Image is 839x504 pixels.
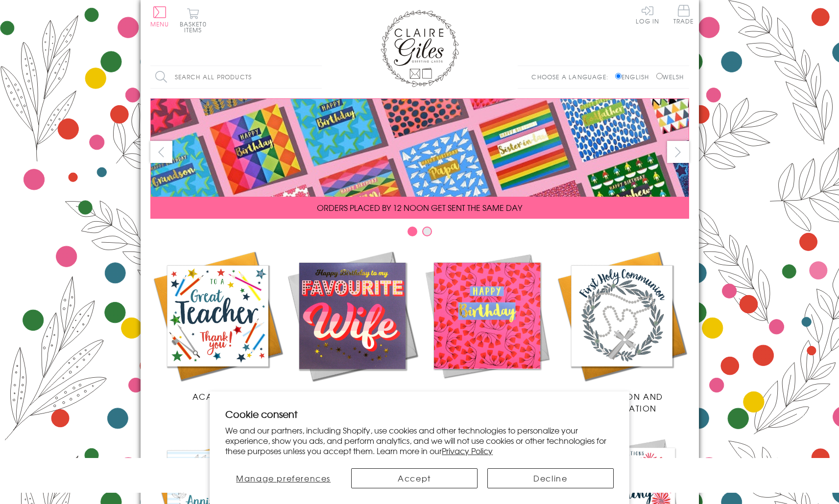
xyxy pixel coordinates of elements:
[420,249,554,402] a: Birthdays
[184,20,207,34] span: 0 items
[463,390,510,402] span: Birthdays
[150,141,172,163] button: prev
[225,407,614,421] h2: Cookie consent
[667,141,689,163] button: next
[150,20,169,28] span: Menu
[442,445,493,457] a: Privacy Policy
[225,425,614,456] p: We and our partners, including Shopify, use cookies and other technologies to personalize your ex...
[615,72,654,81] label: English
[192,390,243,402] span: Academic
[422,227,432,236] button: Carousel Page 2
[673,5,694,26] a: Trade
[285,249,420,402] a: New Releases
[180,8,207,33] button: Basket0 items
[487,468,614,488] button: Decline
[408,227,417,236] button: Carousel Page 1 (Current Slide)
[554,249,689,414] a: Communion and Confirmation
[351,468,478,488] button: Accept
[673,5,694,24] span: Trade
[615,73,622,79] input: English
[656,73,663,79] input: Welsh
[636,5,659,24] a: Log In
[150,226,689,241] div: Carousel Pagination
[225,468,341,488] button: Manage preferences
[150,6,169,27] button: Menu
[656,72,684,81] label: Welsh
[236,472,331,484] span: Manage preferences
[320,390,384,402] span: New Releases
[580,390,663,414] span: Communion and Confirmation
[381,10,459,87] img: Claire Giles Greetings Cards
[150,66,322,88] input: Search all products
[317,202,522,213] span: ORDERS PLACED BY 12 NOON GET SENT THE SAME DAY
[312,66,322,88] input: Search
[531,72,613,81] p: Choose a language:
[150,249,285,402] a: Academic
